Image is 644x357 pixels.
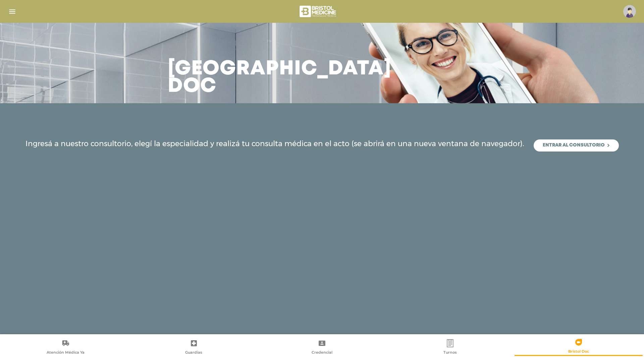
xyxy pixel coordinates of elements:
[299,3,338,19] img: bristol-medicine-blanco.png
[386,339,514,356] a: Turnos
[443,350,457,356] span: Turnos
[258,339,386,356] a: Credencial
[623,5,636,18] img: profile-placeholder.svg
[185,350,202,356] span: Guardias
[568,349,589,355] span: Bristol Doc
[129,339,258,356] a: Guardias
[25,139,619,152] div: Ingresá a nuestro consultorio, elegí la especialidad y realizá tu consulta médica en el acto (se ...
[1,339,129,356] a: Atención Médica Ya
[312,350,332,356] span: Credencial
[47,350,85,356] span: Atención Médica Ya
[515,338,643,355] a: Bristol Doc
[168,60,391,95] h3: [GEOGRAPHIC_DATA] doc
[534,139,619,152] a: Entrar al consultorio
[8,7,16,16] img: Cober_menu-lines-white.svg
